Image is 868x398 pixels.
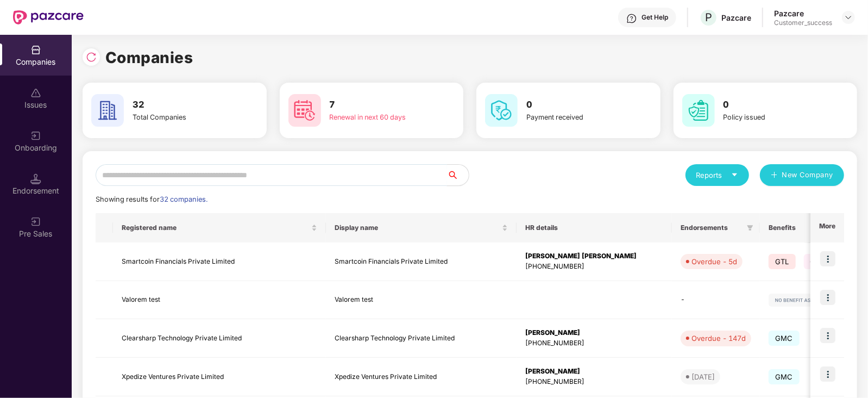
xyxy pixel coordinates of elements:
[804,254,832,269] span: GPA
[769,369,800,384] span: GMC
[326,242,517,281] td: Smartcoin Financials Private Limited
[525,328,663,338] div: [PERSON_NAME]
[446,171,469,179] span: search
[820,328,835,343] img: icon
[525,251,663,262] div: [PERSON_NAME] [PERSON_NAME]
[820,290,835,305] img: icon
[113,358,326,396] td: Xpedize Ventures Private Limited
[820,251,835,266] img: icon
[525,262,663,272] div: [PHONE_NUMBER]
[30,88,41,98] img: svg+xml;base64,PHN2ZyBpZD0iSXNzdWVzX2Rpc2FibGVkIiB4bWxucz0iaHR0cDovL3d3dy53My5vcmcvMjAwMC9zdmciIH...
[721,13,751,23] div: Pazcare
[820,366,835,382] img: icon
[113,281,326,320] td: Valorem test
[330,98,423,112] h3: 7
[672,281,760,320] td: -
[113,319,326,358] td: Clearsharp Technology Private Limited
[745,221,756,234] span: filter
[30,45,41,55] img: svg+xml;base64,PHN2ZyBpZD0iQ29tcGFuaWVzIiB4bWxucz0iaHR0cDovL3d3dy53My5vcmcvMjAwMC9zdmciIHdpZHRoPS...
[641,13,668,22] div: Get Help
[526,112,620,123] div: Payment received
[760,164,844,186] button: plusNew Company
[335,223,500,232] span: Display name
[769,294,835,307] img: svg+xml;base64,PHN2ZyB4bWxucz0iaHR0cDovL3d3dy53My5vcmcvMjAwMC9zdmciIHdpZHRoPSIxMjIiIGhlaWdodD0iMj...
[769,254,796,269] span: GTL
[525,366,663,377] div: [PERSON_NAME]
[696,170,738,181] div: Reports
[782,170,834,181] span: New Company
[626,13,637,24] img: svg+xml;base64,PHN2ZyBpZD0iSGVscC0zMngzMiIgeG1sbnM9Imh0dHA6Ly93d3cudzMub3JnLzIwMDAvc3ZnIiB3aWR0aD...
[691,256,737,267] div: Overdue - 5d
[96,195,207,203] span: Showing results for
[682,94,715,127] img: svg+xml;base64,PHN2ZyB4bWxucz0iaHR0cDovL3d3dy53My5vcmcvMjAwMC9zdmciIHdpZHRoPSI2MCIgaGVpZ2h0PSI2MC...
[691,371,715,382] div: [DATE]
[844,13,853,22] img: svg+xml;base64,PHN2ZyBpZD0iRHJvcGRvd24tMzJ4MzIiIHhtbG5zPSJodHRwOi8vd3d3LnczLm9yZy8yMDAwL3N2ZyIgd2...
[326,319,517,358] td: Clearsharp Technology Private Limited
[769,331,800,346] span: GMC
[774,8,832,18] div: Pazcare
[724,112,817,123] div: Policy issued
[86,52,97,63] img: svg+xml;base64,PHN2ZyBpZD0iUmVsb2FkLTMyeDMyIiB4bWxucz0iaHR0cDovL3d3dy53My5vcmcvMjAwMC9zdmciIHdpZH...
[326,358,517,396] td: Xpedize Ventures Private Limited
[326,281,517,320] td: Valorem test
[30,216,41,227] img: svg+xml;base64,PHN2ZyB3aWR0aD0iMjAiIGhlaWdodD0iMjAiIHZpZXdCb3g9IjAgMCAyMCAyMCIgZmlsbD0ibm9uZSIgeG...
[810,213,844,242] th: More
[526,98,620,112] h3: 0
[113,242,326,281] td: Smartcoin Financials Private Limited
[731,171,738,178] span: caret-down
[30,173,41,184] img: svg+xml;base64,PHN2ZyB3aWR0aD0iMTQuNSIgaGVpZ2h0PSIxNC41IiB2aWV3Qm94PSIwIDAgMTYgMTYiIGZpbGw9Im5vbm...
[705,11,712,24] span: P
[771,171,778,180] span: plus
[517,213,672,242] th: HR details
[724,98,817,112] h3: 0
[330,112,423,123] div: Renewal in next 60 days
[485,94,518,127] img: svg+xml;base64,PHN2ZyB4bWxucz0iaHR0cDovL3d3dy53My5vcmcvMjAwMC9zdmciIHdpZHRoPSI2MCIgaGVpZ2h0PSI2MC...
[326,213,517,242] th: Display name
[133,112,226,123] div: Total Companies
[133,98,226,112] h3: 32
[288,94,321,127] img: svg+xml;base64,PHN2ZyB4bWxucz0iaHR0cDovL3d3dy53My5vcmcvMjAwMC9zdmciIHdpZHRoPSI2MCIgaGVpZ2h0PSI2MC...
[525,377,663,387] div: [PHONE_NUMBER]
[525,338,663,349] div: [PHONE_NUMBER]
[30,130,41,141] img: svg+xml;base64,PHN2ZyB3aWR0aD0iMjAiIGhlaWdodD0iMjAiIHZpZXdCb3g9IjAgMCAyMCAyMCIgZmlsbD0ibm9uZSIgeG...
[91,94,124,127] img: svg+xml;base64,PHN2ZyB4bWxucz0iaHR0cDovL3d3dy53My5vcmcvMjAwMC9zdmciIHdpZHRoPSI2MCIgaGVpZ2h0PSI2MC...
[747,225,753,231] span: filter
[691,333,746,344] div: Overdue - 147d
[13,10,84,24] img: New Pazcare Logo
[681,223,743,232] span: Endorsements
[160,195,207,203] span: 32 companies.
[113,213,326,242] th: Registered name
[105,46,193,70] h1: Companies
[774,18,832,27] div: Customer_success
[446,164,469,186] button: search
[122,223,309,232] span: Registered name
